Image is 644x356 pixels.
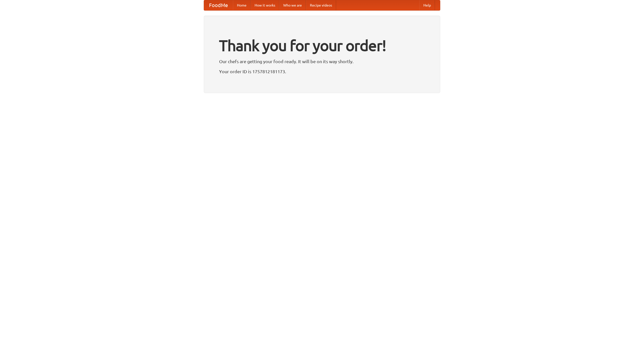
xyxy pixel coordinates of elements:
a: Help [419,0,435,10]
p: Your order ID is 1757812181173. [219,68,425,75]
a: Home [233,0,251,10]
a: Recipe videos [306,0,336,10]
a: Who we are [279,0,306,10]
a: FoodMe [204,0,233,10]
h1: Thank you for your order! [219,33,425,58]
p: Our chefs are getting your food ready. It will be on its way shortly. [219,58,425,65]
a: How it works [251,0,279,10]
